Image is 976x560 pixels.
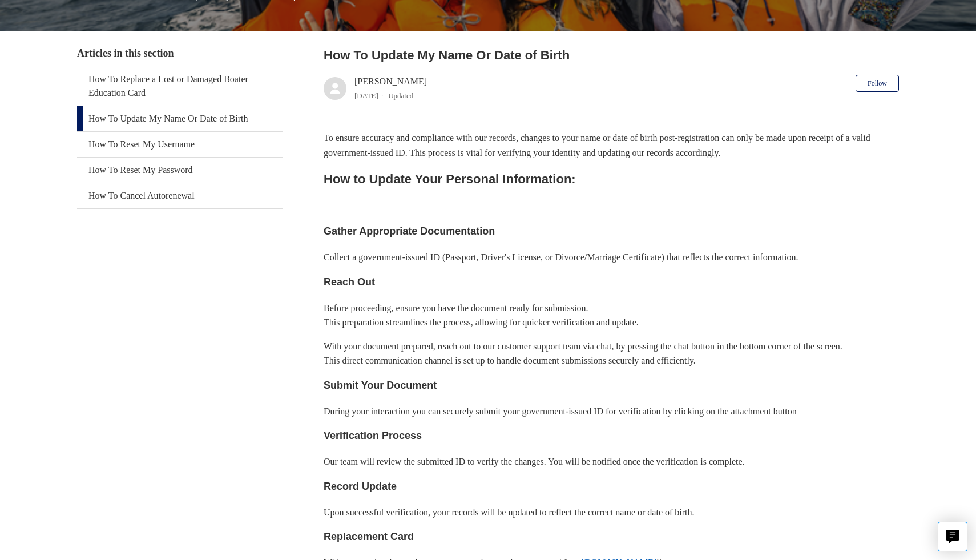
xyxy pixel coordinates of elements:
a: How To Reset My Password [77,158,283,183]
p: Upon successful verification, your records will be updated to reflect the correct name or date of... [324,505,899,520]
p: Before proceeding, ensure you have the document ready for submission. This preparation streamline... [324,301,899,330]
p: Our team will review the submitted ID to verify the changes. You will be notified once the verifi... [324,454,899,469]
h3: Reach Out [324,274,899,291]
p: During your interaction you can securely submit your government-issued ID for verification by cli... [324,404,899,419]
a: How To Replace a Lost or Damaged Boater Education Card [77,67,283,106]
h2: How to Update Your Personal Information: [324,169,899,189]
h3: Verification Process [324,428,899,444]
h3: Submit Your Document [324,377,899,394]
time: 04/08/2025, 12:33 [354,91,378,100]
h2: How To Update My Name Or Date of Birth [324,46,899,65]
a: How To Cancel Autorenewal [77,183,283,208]
h3: Replacement Card [324,529,899,545]
p: Collect a government-issued ID (Passport, Driver's License, or Divorce/Marriage Certificate) that... [324,250,899,265]
a: How To Update My Name Or Date of Birth [77,106,283,131]
h3: Record Update [324,478,899,495]
p: To ensure accuracy and compliance with our records, changes to your name or date of birth post-re... [324,131,899,160]
li: Updated [388,91,413,100]
a: How To Reset My Username [77,132,283,157]
button: Live chat [938,522,967,551]
button: Follow Article [856,75,899,92]
span: Articles in this section [77,47,174,59]
div: [PERSON_NAME] [354,75,427,102]
p: With your document prepared, reach out to our customer support team via chat, by pressing the cha... [324,339,899,368]
h3: Gather Appropriate Documentation [324,223,899,240]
